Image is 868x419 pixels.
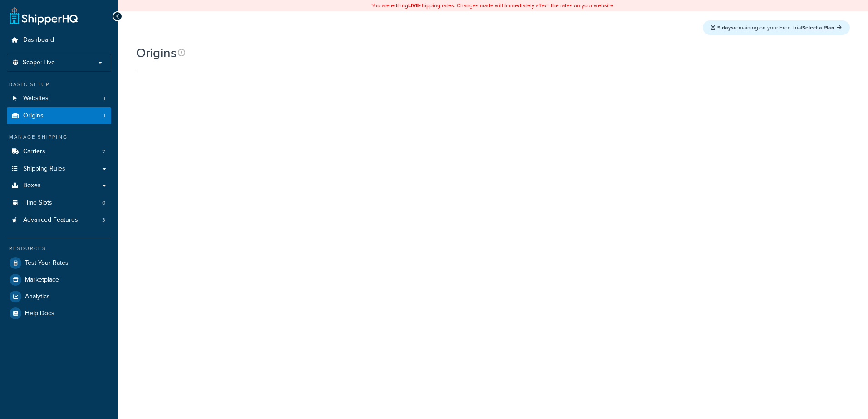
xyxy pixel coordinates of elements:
[7,245,111,253] div: Resources
[7,161,111,177] a: Shipping Rules
[7,143,111,160] li: Carriers
[23,182,41,190] span: Boxes
[23,199,52,207] span: Time Slots
[23,112,44,120] span: Origins
[7,90,111,107] a: Websites 1
[23,148,45,156] span: Carriers
[717,24,734,32] strong: 9 days
[104,112,105,120] span: 1
[7,255,111,271] a: Test Your Rates
[25,259,69,267] span: Test Your Rates
[802,24,842,32] a: Select a Plan
[23,165,65,173] span: Shipping Rules
[102,216,105,224] span: 3
[7,32,111,49] a: Dashboard
[7,133,111,141] div: Manage Shipping
[25,276,59,284] span: Marketplace
[25,293,50,301] span: Analytics
[7,90,111,107] li: Websites
[7,81,111,88] div: Basic Setup
[7,177,111,194] a: Boxes
[23,59,55,67] span: Scope: Live
[7,143,111,160] a: Carriers 2
[7,212,111,229] li: Advanced Features
[102,148,105,156] span: 2
[7,107,111,124] li: Origins
[23,216,78,224] span: Advanced Features
[10,7,78,25] a: ShipperHQ Home
[7,272,111,288] a: Marketplace
[104,95,105,102] span: 1
[7,305,111,322] a: Help Docs
[23,95,49,102] span: Websites
[102,199,105,207] span: 0
[7,195,111,211] a: Time Slots 0
[7,212,111,229] a: Advanced Features 3
[703,20,850,35] div: remaining on your Free Trial
[23,36,54,44] span: Dashboard
[408,1,419,10] b: LIVE
[136,44,177,62] h1: Origins
[7,288,111,305] a: Analytics
[7,195,111,211] li: Time Slots
[25,310,54,317] span: Help Docs
[7,107,111,124] a: Origins 1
